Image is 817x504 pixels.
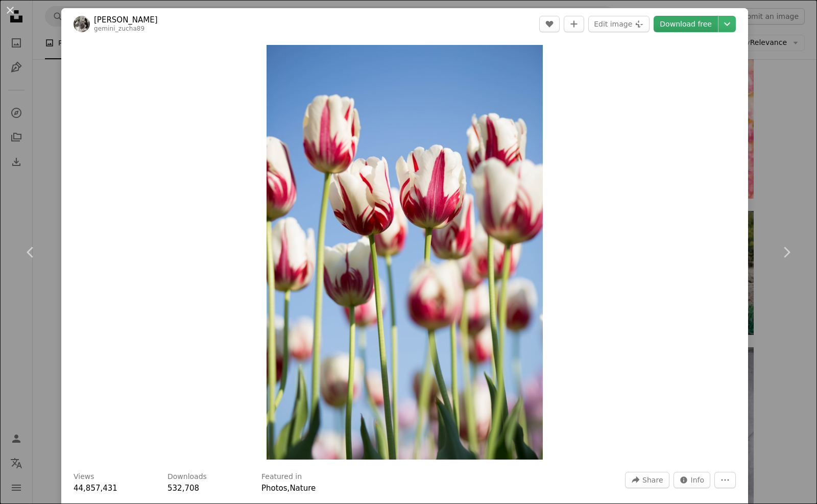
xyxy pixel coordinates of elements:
button: Like [539,16,560,32]
button: More Actions [714,472,736,488]
button: Zoom in on this image [267,45,543,460]
a: Nature [290,484,316,493]
a: Next [756,203,817,301]
a: [PERSON_NAME] [94,15,158,25]
h3: Downloads [167,472,207,482]
a: Photos [261,484,287,493]
span: 532,708 [167,484,199,493]
a: gemini_zucha89 [94,25,145,32]
span: , [287,484,290,493]
a: Download free [654,16,718,32]
button: Edit image [588,16,650,32]
span: Info [691,472,705,488]
button: Add to Collection [564,16,584,32]
button: Stats about this image [674,472,711,488]
button: Choose download size [718,16,736,32]
button: Share this image [625,472,669,488]
h3: Views [74,472,94,482]
img: Go to Kwang Mathurosemontri's profile [74,16,90,32]
img: shallow focus photography of white-and-pink petaled flowers [267,45,543,460]
span: Share [642,472,663,488]
span: 44,857,431 [74,484,117,493]
h3: Featured in [261,472,302,482]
